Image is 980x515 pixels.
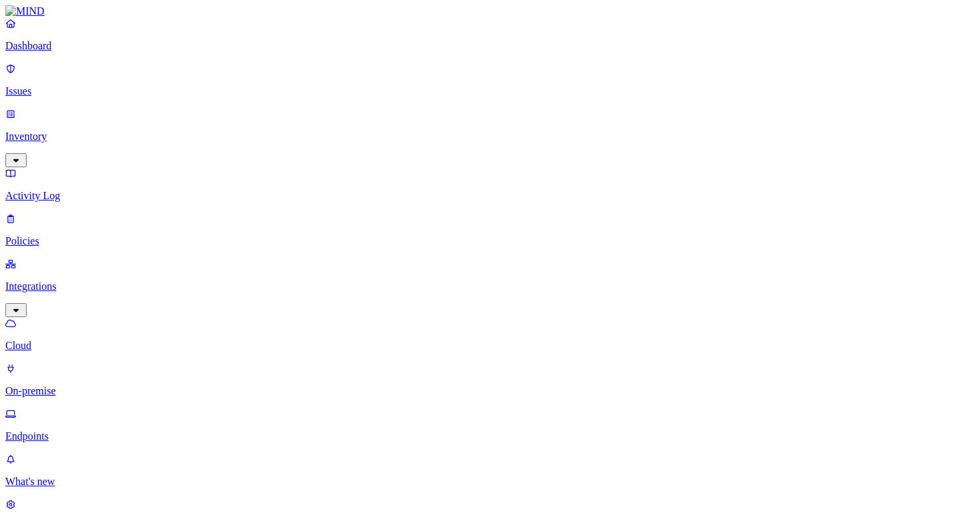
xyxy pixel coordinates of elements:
[5,131,975,143] p: Inventory
[5,85,975,97] p: Issues
[5,17,975,52] a: Dashboard
[5,235,975,247] p: Policies
[5,340,975,352] p: Cloud
[5,167,975,202] a: Activity Log
[5,362,975,397] a: On-premise
[5,40,975,52] p: Dashboard
[5,258,975,315] a: Integrations
[5,63,975,97] a: Issues
[5,5,45,17] img: MIND
[5,317,975,352] a: Cloud
[5,108,975,165] a: Inventory
[5,408,975,442] a: Endpoints
[5,213,975,247] a: Policies
[5,453,975,488] a: What's new
[5,476,975,488] p: What's new
[5,190,975,202] p: Activity Log
[5,5,975,17] a: MIND
[5,280,975,292] p: Integrations
[5,430,975,442] p: Endpoints
[5,385,975,397] p: On-premise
